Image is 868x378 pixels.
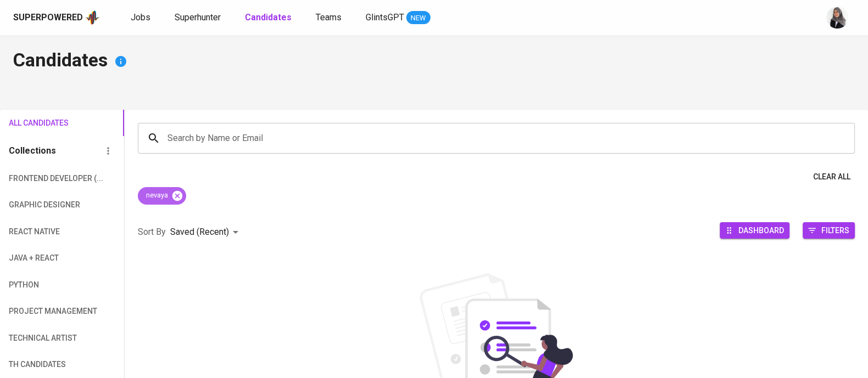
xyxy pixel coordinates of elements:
[245,11,294,25] a: Candidates
[9,278,67,292] span: python
[366,11,430,25] a: GlintsGPT NEW
[170,225,229,239] p: Saved (Recent)
[131,12,150,22] span: Jobs
[720,222,789,239] button: Dashboard
[13,9,100,26] a: Superpoweredapp logo
[138,225,166,239] p: Sort By
[9,331,67,345] span: technical artist
[316,12,341,22] span: Teams
[9,358,67,371] span: TH candidates
[245,12,292,22] b: Candidates
[406,13,430,24] span: NEW
[138,187,186,205] div: nevaya
[9,225,67,239] span: React Native
[131,11,153,25] a: Jobs
[316,11,344,25] a: Teams
[821,223,849,238] span: Filters
[738,223,784,238] span: Dashboard
[826,7,848,29] img: sinta.windasari@glints.com
[175,11,223,25] a: Superhunter
[175,12,221,22] span: Superhunter
[13,12,83,24] div: Superpowered
[9,304,67,318] span: Project Management
[9,172,67,185] span: Frontend Developer (...
[9,143,56,159] h6: Collections
[803,222,855,239] button: Filters
[809,167,855,187] button: Clear All
[85,9,100,26] img: app logo
[9,116,67,130] span: All Candidates
[813,170,850,184] span: Clear All
[366,12,404,22] span: GlintsGPT
[13,48,855,75] h4: Candidates
[138,190,175,201] span: nevaya
[9,251,67,265] span: Java + React
[9,198,67,212] span: Graphic Designer
[170,222,242,242] div: Saved (Recent)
